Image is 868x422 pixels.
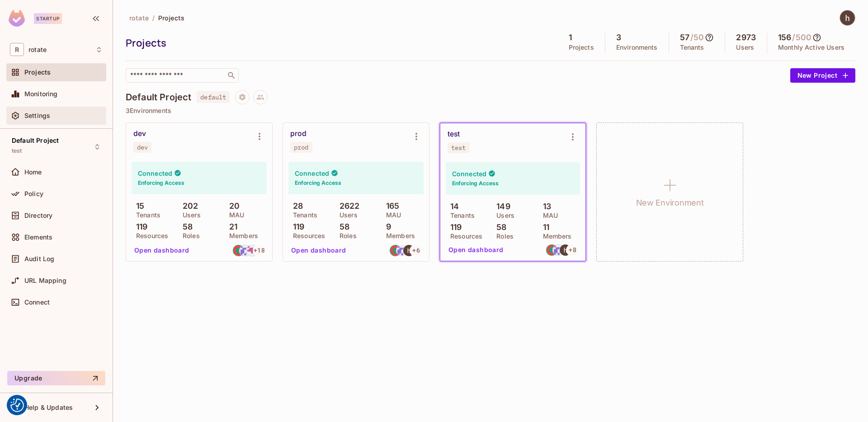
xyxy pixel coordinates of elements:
p: 119 [288,222,305,231]
span: Elements [24,234,52,241]
p: Tenants [446,212,475,219]
p: 3 Environments [126,107,855,114]
img: Revisit consent button [10,399,24,412]
span: R [10,43,24,56]
span: Default Project [12,137,59,144]
h4: Connected [295,169,329,178]
p: 119 [132,222,148,231]
img: lauren@letsrotate.com [390,245,401,256]
span: Settings [24,112,50,119]
h4: Default Project [126,92,191,103]
span: Workspace: rotate [28,46,47,53]
h5: 3 [616,33,621,42]
h5: / 50 [690,33,704,42]
p: Resources [446,233,482,240]
p: 119 [446,223,462,232]
h6: Enforcing Access [295,179,341,187]
h6: Enforcing Access [452,179,499,188]
img: hans [840,10,855,25]
button: Open dashboard [288,243,350,258]
p: Members [538,233,572,240]
p: 165 [382,202,400,211]
p: MAU [538,212,558,219]
span: Audit Log [24,255,54,263]
button: Open dashboard [131,243,193,258]
span: Help & Updates [24,404,73,411]
span: Monitoring [24,90,58,98]
div: prod [294,144,309,151]
p: 9 [382,222,391,231]
p: Projects [569,44,594,51]
span: + 8 [569,247,576,253]
li: / [152,14,155,22]
p: Members [225,232,258,239]
span: Directory [24,212,52,219]
img: syafiq@letsrotate.com [246,245,258,256]
p: Users [492,212,514,219]
img: hans@letsrotate.com [403,245,415,256]
img: lauren@letsrotate.com [233,245,244,256]
span: + 18 [254,247,264,253]
h1: New Environment [636,196,704,210]
button: Open dashboard [445,243,507,257]
button: Environment settings [407,127,425,145]
h5: 2973 [736,33,756,42]
p: Users [178,211,201,219]
img: hans@letsrotate.com [560,244,571,256]
div: Projects [126,36,553,50]
span: Connect [24,299,50,306]
p: 15 [132,202,144,211]
p: Environments [616,44,658,51]
span: Policy [24,190,43,197]
span: Projects [24,69,51,76]
p: Members [382,232,415,239]
p: 13 [538,202,551,211]
span: rotate [129,14,149,22]
div: prod [290,129,307,138]
p: 2622 [335,202,360,211]
p: Resources [132,232,168,239]
span: Home [24,169,42,176]
span: URL Mapping [24,277,66,284]
h5: / 500 [792,33,811,42]
h5: 156 [778,33,791,42]
p: 58 [178,222,193,231]
p: 202 [178,202,198,211]
button: New Project [790,68,855,83]
p: Roles [178,232,200,239]
p: Roles [335,232,357,239]
span: default [197,91,230,103]
p: Tenants [288,211,317,219]
p: MAU [225,211,244,219]
button: Upgrade [7,371,105,385]
p: Users [736,44,754,51]
p: 149 [492,202,510,211]
img: SReyMgAAAABJRU5ErkJggg== [9,10,25,27]
img: lauren@letsrotate.com [546,244,557,256]
div: test [451,144,466,151]
p: 28 [288,202,303,211]
p: Tenants [132,211,160,219]
p: Resources [288,232,325,239]
div: test [448,130,460,139]
span: Projects [158,14,184,22]
img: yoongjia@letsrotate.com [240,245,251,256]
button: Consent Preferences [10,399,24,412]
button: Environment settings [250,127,269,145]
h5: 57 [680,33,689,42]
h5: 1 [569,33,572,42]
p: 58 [335,222,349,231]
p: Tenants [680,44,704,51]
h6: Enforcing Access [138,179,184,187]
p: 21 [225,222,237,231]
div: dev [133,129,146,138]
img: yoongjia@letsrotate.com [396,245,408,256]
span: test [12,147,22,155]
p: Users [335,211,358,219]
p: 11 [538,223,549,232]
p: Roles [492,233,514,240]
span: + 6 [412,247,420,253]
h4: Connected [452,169,486,178]
img: yoongjia@letsrotate.com [553,244,564,256]
div: Startup [34,13,62,24]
